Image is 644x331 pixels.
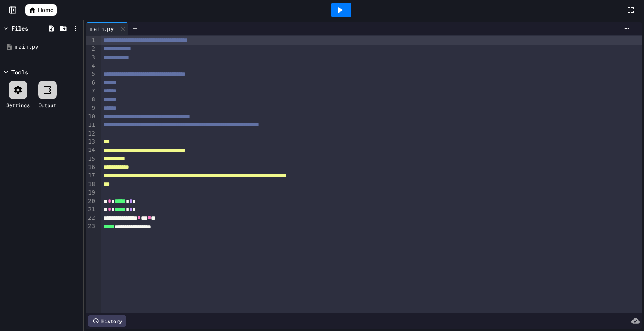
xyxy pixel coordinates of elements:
div: 9 [86,104,96,113]
div: 10 [86,113,96,121]
div: 22 [86,214,96,222]
div: 7 [86,87,96,95]
div: Tools [11,68,28,77]
div: 2 [86,45,96,53]
div: 14 [86,146,96,154]
div: 15 [86,155,96,163]
div: 5 [86,70,96,78]
div: 1 [86,36,96,45]
div: 3 [86,54,96,62]
div: main.py [15,43,80,51]
div: main.py [86,24,118,33]
div: 20 [86,197,96,205]
div: Settings [6,101,30,109]
div: 18 [86,180,96,189]
div: 8 [86,95,96,104]
div: 23 [86,222,96,231]
span: Home [38,6,53,14]
div: 17 [86,172,96,180]
div: 21 [86,205,96,214]
div: 12 [86,130,96,138]
div: 16 [86,163,96,172]
div: 19 [86,189,96,197]
div: History [88,315,126,327]
a: Home [25,4,57,16]
div: 11 [86,121,96,129]
div: Files [11,24,28,33]
div: Output [39,101,56,109]
div: 4 [86,62,96,70]
div: 6 [86,79,96,87]
div: main.py [86,22,128,35]
div: 13 [86,138,96,146]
